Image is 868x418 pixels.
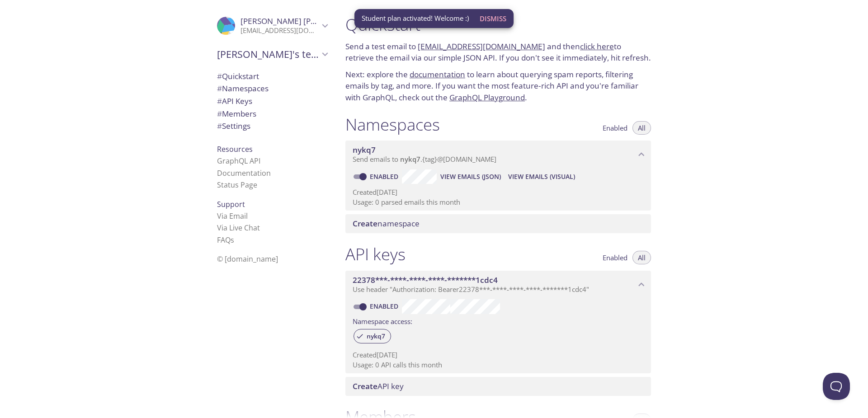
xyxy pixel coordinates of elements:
[353,218,420,229] span: namespace
[368,172,402,181] a: Enabled
[217,223,260,233] a: Via Live Chat
[217,108,222,119] span: #
[217,144,253,154] span: Resources
[345,244,406,264] h1: API keys
[597,121,633,135] button: Enabled
[580,41,614,52] a: click here
[353,145,376,155] span: nykq7
[217,96,222,106] span: #
[361,332,391,340] span: nykq7
[353,218,377,229] span: Create
[210,82,335,95] div: Namespaces
[345,141,651,169] div: nykq7 namespace
[823,373,850,400] iframe: Help Scout Beacon - Open
[476,10,510,27] button: Dismiss
[217,235,234,245] a: FAQ
[217,180,257,190] a: Status Page
[217,121,250,131] span: Settings
[217,121,222,131] span: #
[217,199,245,209] span: Support
[231,235,234,245] span: s
[217,71,222,81] span: #
[345,41,651,64] p: Send a test email to and then to retrieve the email via our simple JSON API. If you don't see it ...
[345,14,651,35] h1: Quickstart
[210,11,335,41] div: Eyad abd elkhalea
[480,13,506,24] span: Dismiss
[597,251,633,264] button: Enabled
[345,377,651,396] div: Create API Key
[353,381,377,391] span: Create
[217,96,252,106] span: API Keys
[437,169,505,184] button: View Emails (JSON)
[353,360,644,370] p: Usage: 0 API calls this month
[217,71,259,81] span: Quickstart
[410,69,465,80] a: documentation
[368,302,402,310] a: Enabled
[418,41,545,52] a: [EMAIL_ADDRESS][DOMAIN_NAME]
[345,69,651,103] p: Next: explore the to learn about querying spam reports, filtering emails by tag, and more. If you...
[217,83,222,94] span: #
[210,108,335,120] div: Members
[632,251,651,264] button: All
[217,83,269,94] span: Namespaces
[210,42,335,66] div: Eyad's team
[210,95,335,108] div: API Keys
[353,381,404,391] span: API key
[508,171,575,182] span: View Emails (Visual)
[217,254,278,264] span: © [DOMAIN_NAME]
[345,214,651,233] div: Create namespace
[353,155,496,164] span: Send emails to . {tag} @[DOMAIN_NAME]
[217,48,319,61] span: [PERSON_NAME]'s team
[353,188,644,197] p: Created [DATE]
[217,156,260,166] a: GraphQL API
[449,92,525,103] a: GraphQL Playground
[210,70,335,83] div: Quickstart
[354,329,391,343] div: nykq7
[505,169,579,184] button: View Emails (Visual)
[210,120,335,132] div: Team Settings
[632,121,651,135] button: All
[440,171,501,182] span: View Emails (JSON)
[241,26,319,35] p: [EMAIL_ADDRESS][DOMAIN_NAME]
[217,168,271,178] a: Documentation
[217,108,256,119] span: Members
[353,314,412,327] label: Namespace access:
[345,114,440,135] h1: Namespaces
[400,155,420,164] span: nykq7
[217,211,248,221] a: Via Email
[362,14,469,23] span: Student plan activated! Welcome :)
[241,16,364,26] span: [PERSON_NAME] [PERSON_NAME]
[353,350,644,360] p: Created [DATE]
[353,197,644,207] p: Usage: 0 parsed emails this month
